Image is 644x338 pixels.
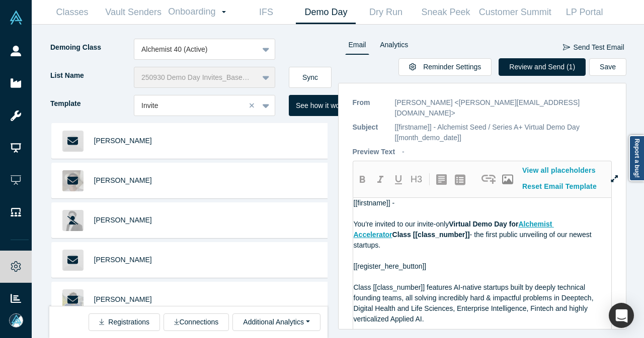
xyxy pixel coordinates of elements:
[42,1,102,24] a: Classes
[165,1,236,24] a: Onboarding
[354,231,594,249] span: - the first public unveiling of our newest startups.
[354,199,395,207] span: [[firstname]] -
[296,1,356,24] a: Demo Day
[356,1,416,24] a: Dry Run
[353,122,388,143] p: Subject
[9,11,23,25] img: Alchemist Vault Logo
[49,95,134,112] label: Template
[354,262,427,270] span: [[register_here_button]]
[408,171,426,188] button: H3
[94,295,152,303] a: [PERSON_NAME]
[232,313,320,331] button: Additional Analytics
[499,58,586,76] button: Review and Send (1)
[102,1,165,24] a: Vault Senders
[289,95,356,116] button: See how it works
[376,39,412,55] a: Analytics
[353,97,388,119] p: From
[398,58,492,76] button: Reminder Settings
[353,147,395,157] p: Preview Text
[416,1,475,24] a: Sneak Peek
[392,231,470,239] span: Class [[class_number]]
[554,1,614,24] a: LP Portal
[562,39,625,56] button: Send Test Email
[89,313,160,331] button: Registrations
[94,216,152,224] a: [PERSON_NAME]
[589,58,626,76] button: Save
[475,1,554,24] a: Customer Summit
[9,313,23,327] img: Mia Scott's Account
[49,67,134,84] label: List Name
[402,147,405,157] p: -
[49,39,134,56] label: Demoing Class
[94,176,152,184] a: [PERSON_NAME]
[94,256,152,264] a: [PERSON_NAME]
[354,220,449,228] span: You're invited to our invite-only
[517,162,602,179] button: View all placeholders
[354,283,596,323] span: Class [[class_number]] features AI-native startups built by deeply technical founding teams, all ...
[395,97,612,119] p: [PERSON_NAME] <[PERSON_NAME][EMAIL_ADDRESS][DOMAIN_NAME]>
[517,178,603,195] button: Reset Email Template
[449,220,518,228] span: Virtual Demo Day for
[289,67,332,88] button: Sync
[94,137,152,145] a: [PERSON_NAME]
[345,39,370,55] a: Email
[236,1,296,24] a: IFS
[395,122,612,143] p: [[firstname]] - Alchemist Seed / Series A+ Virtual Demo Day [[month_demo_date]]
[164,313,229,331] button: Connections
[451,171,469,188] button: create uolbg-list-item
[629,135,644,181] a: Report a bug!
